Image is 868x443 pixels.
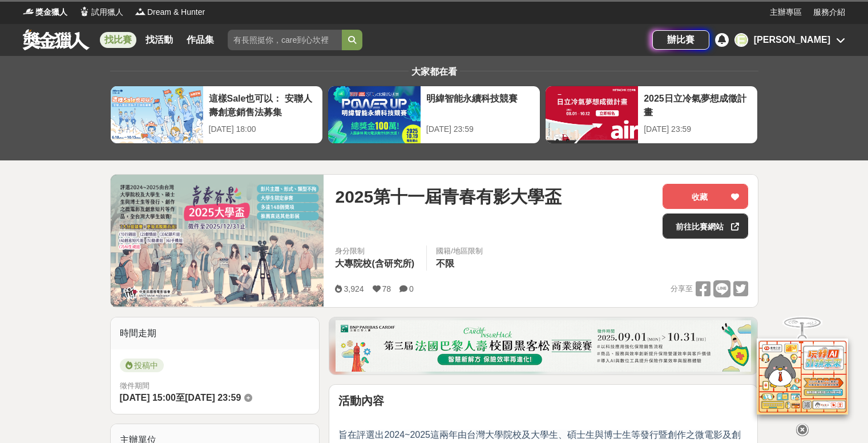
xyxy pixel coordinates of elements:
[120,393,176,402] span: [DATE] 15:00
[23,6,67,18] a: Logo獎金獵人
[79,6,123,18] a: Logo試用獵人
[110,86,323,144] a: 這樣Sale也可以： 安聯人壽創意銷售法募集[DATE] 18:00
[209,123,317,135] div: [DATE] 18:00
[120,381,150,390] span: 徵件期間
[182,32,219,48] a: 作品集
[426,92,534,118] div: 明緯智能永續科技競賽
[344,284,364,293] span: 3,924
[328,86,540,144] a: 明緯智能永續科技競賽[DATE] 23:59
[176,393,185,402] span: 至
[79,6,90,17] img: Logo
[813,6,845,18] a: 服務介紹
[409,284,414,293] span: 0
[734,33,748,47] div: E
[426,123,534,135] div: [DATE] 23:59
[335,259,414,268] span: 大專院校(含研究所)
[120,359,164,372] span: 投稿中
[338,394,384,407] strong: 活動內容
[436,259,454,268] span: 不限
[35,6,67,18] span: 獎金獵人
[644,92,752,118] div: 2025日立冷氣夢想成徵計畫
[111,317,320,349] div: 時間走期
[336,320,751,372] img: 331336aa-f601-432f-a281-8c17b531526f.png
[23,6,34,17] img: Logo
[100,32,136,48] a: 找比賽
[185,393,241,402] span: [DATE] 23:59
[545,86,758,144] a: 2025日立冷氣夢想成徵計畫[DATE] 23:59
[91,6,123,18] span: 試用獵人
[335,184,562,210] span: 2025第十一屆青春有影大學盃
[757,334,848,410] img: d2146d9a-e6f6-4337-9592-8cefde37ba6b.png
[209,92,317,118] div: 這樣Sale也可以： 安聯人壽創意銷售法募集
[409,67,460,76] span: 大家都在看
[382,284,391,293] span: 78
[754,33,830,47] div: [PERSON_NAME]
[436,245,483,257] div: 國籍/地區限制
[135,6,205,18] a: LogoDream & Hunter
[147,6,205,18] span: Dream & Hunter
[111,175,324,307] img: Cover Image
[335,245,417,257] div: 身分限制
[770,6,802,18] a: 主辦專區
[644,123,752,135] div: [DATE] 23:59
[141,32,177,48] a: 找活動
[663,184,748,209] button: 收藏
[663,214,748,239] a: 前往比賽網站
[652,30,709,50] a: 辦比賽
[135,6,146,17] img: Logo
[671,280,693,297] span: 分享至
[228,30,342,50] input: 有長照挺你，care到心坎裡！青春出手，拍出照顧 影音徵件活動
